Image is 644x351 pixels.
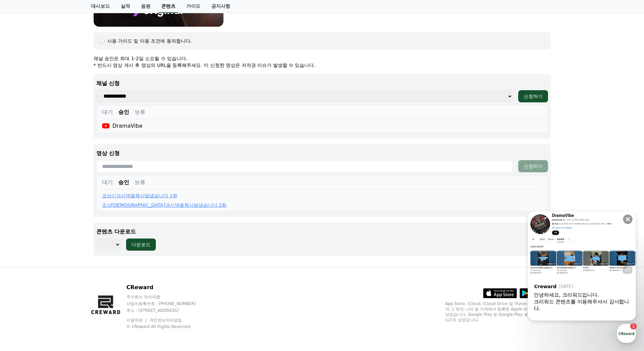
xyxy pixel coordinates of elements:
[96,79,548,87] p: 채널 신청
[118,178,129,186] button: 승인
[104,224,113,230] span: 설정
[102,202,227,208] a: 조상[DEMOGRAPHIC_DATA]과시댁을묵사발냈습니다 2화
[45,214,87,231] a: 1대화
[126,294,209,300] p: 주식회사 와이피랩
[2,214,45,231] a: 홈
[518,160,548,172] button: 신청하기
[126,324,209,329] p: © CReward All Rights Reserved.
[21,224,25,230] span: 홈
[126,239,156,251] button: 다운로드
[94,55,551,62] p: 채널 승인은 최대 1-2일 소요될 수 있습니다.
[524,93,543,100] div: 신청하기
[518,90,548,102] button: 신청하기
[126,318,148,323] a: 이용약관
[126,283,209,292] p: CReward
[102,108,113,116] button: 대기
[102,122,143,130] div: DramaVibe
[107,37,192,44] div: 사용 가이드 및 이용 조건에 동의합니다.
[118,108,129,116] button: 승인
[126,308,209,313] p: 주소 : [STREET_ADDRESS]
[96,149,548,157] p: 영상 신청
[69,214,71,219] span: 1
[87,214,130,231] a: 설정
[62,225,70,230] span: 대화
[149,318,182,323] a: 개인정보처리방침
[445,301,553,323] p: App Store, iCloud, iCloud Drive 및 iTunes Store는 미국과 그 밖의 나라 및 지역에서 등록된 Apple Inc.의 서비스 상표입니다. Goo...
[132,241,150,248] div: 다운로드
[135,108,145,116] button: 보류
[126,301,209,306] p: 사업자등록번호 : [PHONE_NUMBER]
[524,163,543,170] div: 신청하기
[135,178,145,186] button: 보류
[102,192,177,199] a: 조상신과시댁을묵사발냈습니다 1화
[96,228,548,236] p: 콘텐츠 다운로드
[94,62,551,69] p: * 반드시 영상 게시 후 영상의 URL을 등록해주세요. 미 신청한 영상은 저작권 이슈가 발생할 수 있습니다.
[102,178,113,186] button: 대기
